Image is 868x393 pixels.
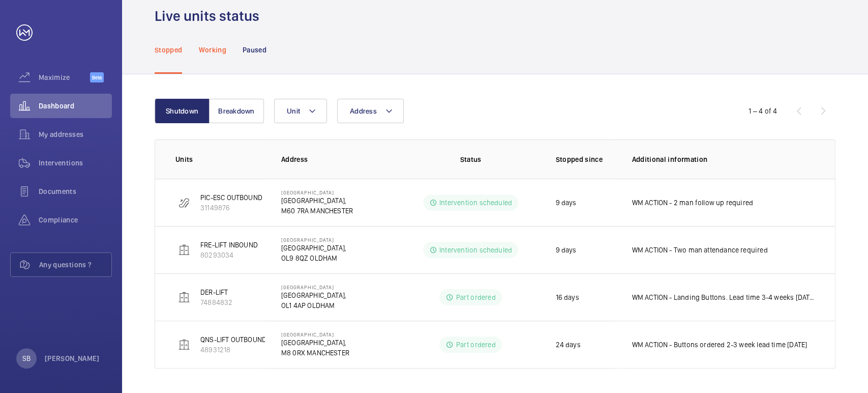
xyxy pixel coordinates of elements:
[337,99,404,123] button: Address
[555,198,576,208] p: 9 days
[281,284,346,290] p: [GEOGRAPHIC_DATA]
[555,340,580,350] p: 24 days
[409,154,532,164] p: Status
[281,300,346,311] p: OL1 4AP OLDHAM
[632,292,815,302] p: WM ACTION - Landing Buttons. Lead time 3-4 weeks [DATE]
[200,287,232,297] p: DER-LIFT
[200,192,262,203] p: PIC-ESC OUTBOUND
[555,292,579,302] p: 16 days
[39,101,112,111] span: Dashboard
[178,244,190,256] img: elevator.svg
[39,215,112,225] span: Compliance
[632,340,807,350] p: WM ACTION - Buttons ordered 2-3 week lead time [DATE]
[632,154,815,164] p: Additional information
[45,353,100,363] p: [PERSON_NAME]
[281,243,346,253] p: [GEOGRAPHIC_DATA],
[439,198,512,208] p: Intervention scheduled
[281,154,402,164] p: Address
[555,154,615,164] p: Stopped since
[456,292,495,302] p: Part ordered
[178,339,190,351] img: elevator.svg
[281,290,346,300] p: [GEOGRAPHIC_DATA],
[198,45,226,55] p: Working
[243,45,266,55] p: Paused
[281,237,346,243] p: [GEOGRAPHIC_DATA]
[22,353,31,363] p: SB
[39,129,112,139] span: My addresses
[39,158,112,168] span: Interventions
[281,189,353,195] p: [GEOGRAPHIC_DATA]
[39,260,111,270] span: Any questions ?
[155,99,209,123] button: Shutdown
[39,186,112,196] span: Documents
[281,195,353,206] p: [GEOGRAPHIC_DATA],
[178,291,190,303] img: elevator.svg
[155,7,259,25] h1: Live units status
[90,72,104,82] span: Beta
[281,331,349,338] p: [GEOGRAPHIC_DATA]
[281,253,346,263] p: OL9 8QZ OLDHAM
[274,99,327,123] button: Unit
[200,240,258,250] p: FRE-LIFT INBOUND
[749,106,777,116] div: 1 – 4 of 4
[350,107,377,115] span: Address
[39,72,90,82] span: Maximize
[555,245,576,255] p: 9 days
[439,245,512,255] p: Intervention scheduled
[287,107,300,115] span: Unit
[632,198,753,208] p: WM ACTION - 2 man follow up required
[281,206,353,216] p: M60 7RA MANCHESTER
[209,99,264,123] button: Breakdown
[281,338,349,348] p: [GEOGRAPHIC_DATA],
[281,348,349,358] p: M8 0RX MANCHESTER
[200,297,232,307] p: 74884832
[456,340,495,350] p: Part ordered
[175,154,265,164] p: Units
[200,334,266,345] p: QNS-LIFT OUTBOUND
[155,45,182,55] p: Stopped
[200,203,262,213] p: 31149876
[178,196,190,209] img: escalator.svg
[632,245,767,255] p: WM ACTION - Two man attendance required
[200,345,266,355] p: 48931218
[200,250,258,260] p: 80293034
